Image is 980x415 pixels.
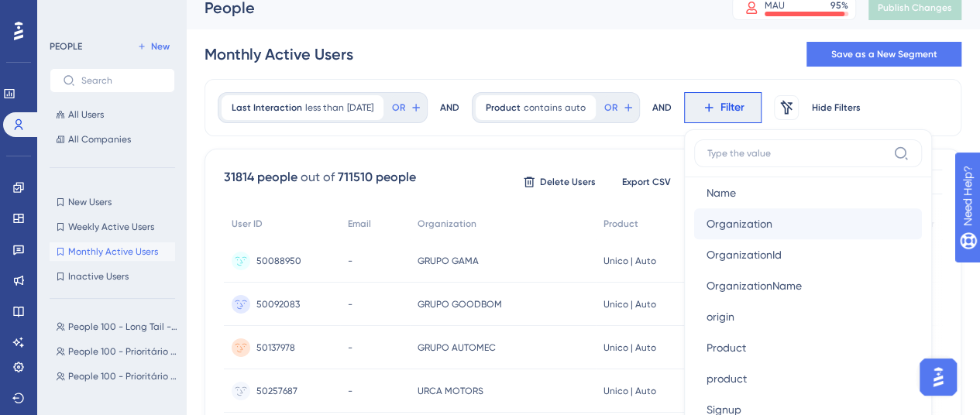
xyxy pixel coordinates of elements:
[338,168,416,187] div: 711510 people
[694,332,922,363] button: Product
[256,298,300,310] span: 50092083
[132,37,175,56] button: New
[36,4,97,22] span: Need Help?
[256,255,301,267] span: 50088950
[50,242,175,261] button: Monthly Active Users
[603,255,656,267] span: Unico | Auto
[707,307,734,326] span: origin
[50,40,82,53] div: PEOPLE
[50,342,184,361] button: People 100 - Prioritário - [PERSON_NAME]
[694,363,922,394] button: product
[707,245,782,264] span: OrganizationId
[812,101,861,114] span: Hide Filters
[540,176,596,188] span: Delete Users
[50,367,184,386] button: People 100 - Prioritário - [PERSON_NAME] [PERSON_NAME]
[68,345,178,358] span: People 100 - Prioritário - [PERSON_NAME]
[418,385,483,397] span: URCA MOTORS
[68,196,112,208] span: New Users
[878,2,952,14] span: Publish Changes
[392,101,405,114] span: OR
[486,101,521,114] span: Product
[418,341,496,354] span: GRUPO AUTOMEC
[390,95,424,120] button: OR
[652,92,672,123] div: AND
[694,177,922,208] button: Name
[806,42,961,67] button: Save as a New Segment
[694,270,922,301] button: OrganizationName
[604,101,617,114] span: OR
[418,298,502,310] span: GRUPO GOODBOM
[151,40,170,53] span: New
[418,218,476,230] span: Organization
[205,43,353,65] div: Monthly Active Users
[348,385,352,397] span: -
[720,98,744,117] span: Filter
[301,168,335,187] div: out of
[707,214,772,233] span: Organization
[68,270,129,283] span: Inactive Users
[68,108,104,121] span: All Users
[440,92,459,123] div: AND
[603,298,656,310] span: Unico | Auto
[524,101,562,114] span: contains
[68,370,178,382] span: People 100 - Prioritário - [PERSON_NAME] [PERSON_NAME]
[622,176,671,188] span: Export CSV
[347,101,373,114] span: [DATE]
[603,385,656,397] span: Unico | Auto
[694,208,922,239] button: Organization
[348,341,352,354] span: -
[684,92,762,123] button: Filter
[694,301,922,332] button: origin
[707,369,747,388] span: product
[256,341,295,354] span: 50137978
[418,255,479,267] span: GRUPO GAMA
[707,338,746,357] span: Product
[707,147,887,159] input: Type the value
[50,105,175,124] button: All Users
[521,170,598,194] button: Delete Users
[305,101,344,114] span: less than
[707,183,736,202] span: Name
[50,317,184,336] button: People 100 - Long Tail - [PERSON_NAME]
[811,95,861,120] button: Hide Filters
[50,193,175,211] button: New Users
[81,75,162,86] input: Search
[68,245,158,258] span: Monthly Active Users
[256,385,297,397] span: 50257687
[602,95,636,120] button: OR
[694,239,922,270] button: OrganizationId
[50,130,175,149] button: All Companies
[68,221,154,233] span: Weekly Active Users
[831,48,937,60] span: Save as a New Segment
[50,218,175,236] button: Weekly Active Users
[68,133,131,146] span: All Companies
[232,101,302,114] span: Last Interaction
[68,321,178,333] span: People 100 - Long Tail - [PERSON_NAME]
[603,341,656,354] span: Unico | Auto
[224,168,297,187] div: 31814 people
[707,276,802,295] span: OrganizationName
[50,267,175,286] button: Inactive Users
[603,218,638,230] span: Product
[607,170,685,194] button: Export CSV
[565,101,586,114] span: auto
[348,298,352,310] span: -
[915,354,961,400] iframe: UserGuiding AI Assistant Launcher
[232,218,263,230] span: User ID
[348,255,352,267] span: -
[348,218,371,230] span: Email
